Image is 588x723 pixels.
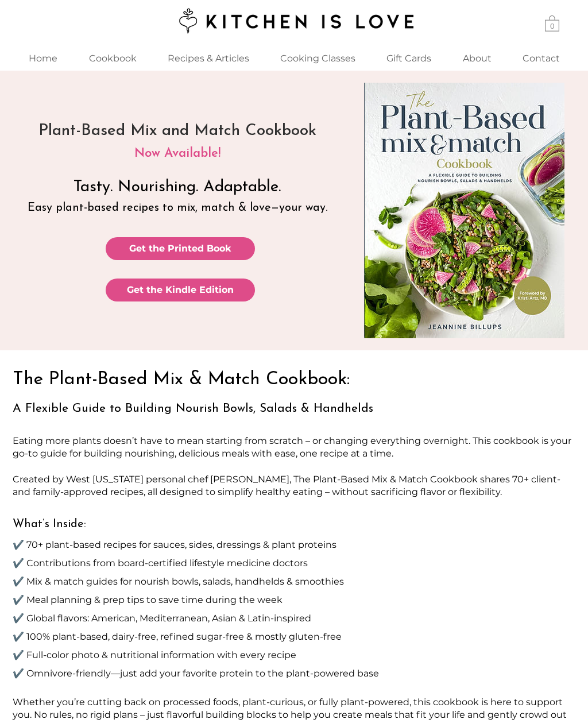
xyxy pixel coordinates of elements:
span: ✔️ Mix & match guides for nourish bowls, salads, handhelds & smoothies [13,576,344,587]
span: The Plant-Based Mix & Match Cookbook: [13,370,350,389]
span: Plant-Based Mix and Match Cookbook [38,123,316,139]
span: Eating more plants doesn’t have to mean starting from scratch – or changing everything overnight.... [13,435,571,459]
a: Recipes & Articles [152,46,265,71]
span: What’s Inside: [13,519,86,530]
text: 0 [550,22,555,30]
p: Recipes & Articles [162,46,255,71]
img: plant-based-mix-match-cookbook-cover-web.jpg [364,83,564,338]
span: Created by West [US_STATE] personal chef [PERSON_NAME], The Plant-Based Mix & Match Cookbook shar... [13,474,560,497]
a: Cart with 0 items [545,14,559,32]
p: About [457,46,497,71]
a: Cookbook [73,46,152,71]
p: Cookbook [83,46,142,71]
span: ✔️ Omnivore-friendly—just add your favorite protein to the plant-powered base [13,668,379,679]
span: A Flexible Guide to Building Nourish Bowls, Salads & Handhelds [13,403,373,415]
a: Gift Cards [370,46,447,71]
span: ✔️ 100% plant-based, dairy-free, refined sugar-free & mostly gluten-free [13,631,342,642]
span: Easy plant-based recipes to mix, match & love—your way. [28,202,327,214]
p: Contact [517,46,566,71]
p: Gift Cards [381,46,437,71]
a: Get the Kindle Edition [106,279,255,301]
p: Home [23,46,63,71]
span: ✔️ Full-color photo & nutritional information with every recipe [13,649,296,660]
span: Tasty. Nourishing. Adaptable.​ [73,179,281,195]
span: Get the Kindle Edition [127,284,234,296]
nav: Site [13,46,575,71]
span: Get the Printed Book [129,242,231,255]
span: Now Available! [134,147,220,160]
span: ✔️ Global flavors: American, Mediterranean, Asian & Latin-inspired [13,613,311,624]
span: ✔️ Contributions from board-certified lifestyle medicine doctors [13,558,308,569]
span: ✔️ 70+ plant-based recipes for sauces, sides, dressings & plant proteins [13,539,336,550]
img: Kitchen is Love logo [171,6,416,35]
a: Contact [507,46,575,71]
a: About [447,46,507,71]
a: Home [13,46,73,71]
span: ✔️ Meal planning & prep tips to save time during the week [13,594,283,605]
div: Cooking Classes [265,46,370,71]
a: Get the Printed Book [106,237,255,260]
p: Cooking Classes [274,46,361,71]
